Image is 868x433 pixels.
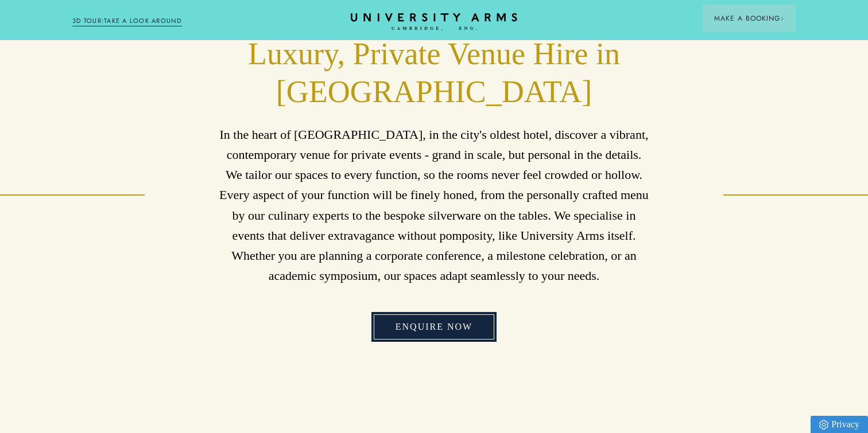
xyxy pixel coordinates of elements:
h2: Luxury, Private Venue Hire in [GEOGRAPHIC_DATA] [217,36,651,111]
p: In the heart of [GEOGRAPHIC_DATA], in the city's oldest hotel, discover a vibrant, contemporary v... [217,124,651,286]
img: Privacy [819,420,828,430]
img: Arrow icon [780,17,784,21]
a: 3D TOUR:TAKE A LOOK AROUND [72,16,182,26]
span: Make a Booking [714,13,784,24]
a: Home [351,13,517,31]
button: Make a BookingArrow icon [703,5,796,32]
a: Privacy [811,416,868,433]
a: Enquire Now [371,312,497,342]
